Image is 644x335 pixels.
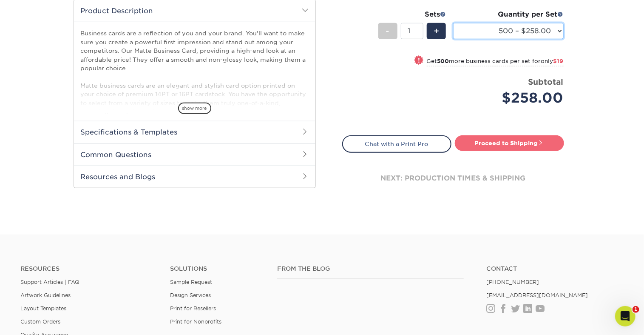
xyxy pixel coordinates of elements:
[20,292,71,298] a: Artwork Guidelines
[434,25,439,37] span: +
[633,306,639,313] span: 1
[170,265,264,272] h4: Solutions
[487,265,624,272] a: Contact
[170,279,212,285] a: Sample Request
[386,25,390,37] span: -
[81,29,309,150] p: Business cards are a reflection of you and your brand. You'll want to make sure you create a powe...
[170,292,211,298] a: Design Services
[553,58,564,64] span: $19
[277,265,464,272] h4: From the Blog
[74,121,315,143] h2: Specifications & Templates
[20,265,157,272] h4: Resources
[487,279,539,285] a: [PHONE_NUMBER]
[427,58,564,66] small: Get more business cards per set for
[378,9,446,20] div: Sets
[170,318,221,325] a: Print for Nonprofits
[178,103,211,114] span: show more
[453,9,564,20] div: Quantity per Set
[342,135,451,152] a: Chat with a Print Pro
[74,143,315,166] h2: Common Questions
[20,279,79,285] a: Support Articles | FAQ
[342,153,564,204] div: next: production times & shipping
[170,305,216,312] a: Print for Resellers
[541,58,564,64] span: only
[487,292,588,298] a: [EMAIL_ADDRESS][DOMAIN_NAME]
[455,135,564,151] a: Proceed to Shipping
[418,56,420,65] span: !
[528,77,564,86] strong: Subtotal
[437,58,449,64] strong: 500
[460,88,564,108] div: $258.00
[74,166,315,188] h2: Resources and Blogs
[615,306,635,326] iframe: Intercom live chat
